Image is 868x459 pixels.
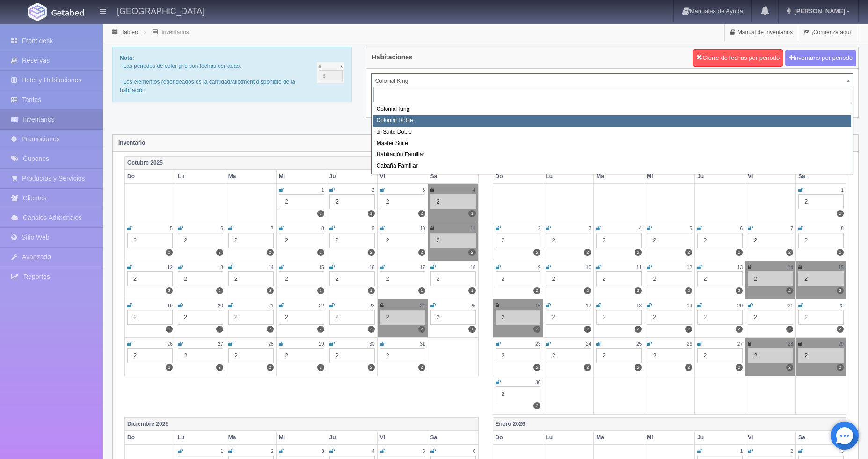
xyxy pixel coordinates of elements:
div: Jr Suite Doble [373,127,851,138]
div: Cabaña Familiar [373,160,851,172]
div: Master Suite [373,138,851,149]
div: Colonial King [373,104,851,115]
div: Colonial Doble [373,115,851,126]
div: Habitación Familiar [373,149,851,160]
